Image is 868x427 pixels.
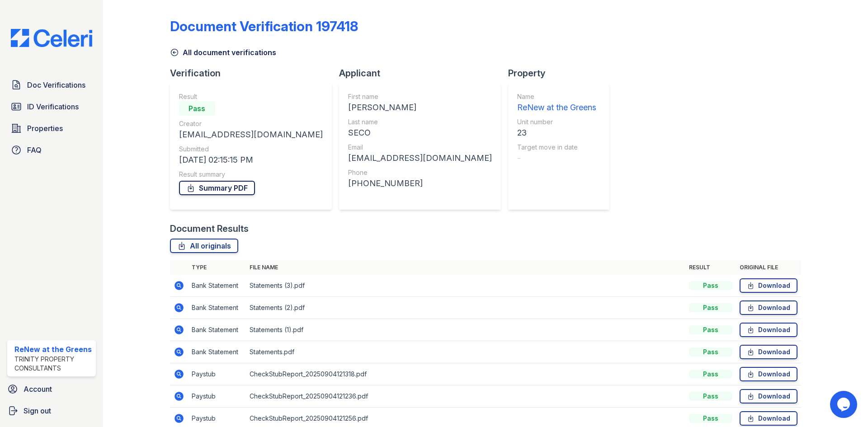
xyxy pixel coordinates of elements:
div: Result summary [179,170,323,179]
a: Download [740,300,797,315]
a: All document verifications [170,47,276,58]
td: Statements.pdf [246,341,685,363]
td: Statements (2).pdf [246,297,685,319]
iframe: chat widget [830,391,859,418]
a: Doc Verifications [7,76,96,94]
td: CheckStubReport_20250904121318.pdf [246,363,685,385]
a: ID Verifications [7,98,96,116]
a: Download [740,411,797,426]
div: Creator [179,119,323,128]
div: Submitted [179,145,323,154]
div: [DATE] 02:15:15 PM [179,154,323,166]
a: Download [740,345,797,359]
a: Name ReNew at the Greens [517,92,596,114]
a: Summary PDF [179,181,255,195]
td: Bank Statement [188,297,246,319]
div: Property [508,67,617,80]
td: Bank Statement [188,275,246,297]
div: Document Results [170,222,249,235]
a: Download [740,278,797,293]
div: Pass [689,281,732,290]
a: All originals [170,239,238,253]
span: Account [24,384,52,394]
div: First name [348,92,492,101]
div: Email [348,143,492,152]
div: Pass [689,414,732,423]
td: CheckStubReport_20250904121236.pdf [246,385,685,408]
div: [EMAIL_ADDRESS][DOMAIN_NAME] [348,152,492,164]
a: Download [740,367,797,381]
a: Download [740,323,797,337]
a: Properties [7,119,96,137]
div: Result [179,92,323,101]
div: Pass [689,392,732,401]
th: Original file [736,260,801,275]
div: [EMAIL_ADDRESS][DOMAIN_NAME] [179,128,323,141]
div: 23 [517,127,596,139]
div: Pass [689,347,732,357]
th: Result [685,260,736,275]
td: Statements (3).pdf [246,275,685,297]
span: Sign out [24,405,51,416]
td: Bank Statement [188,319,246,341]
img: CE_Logo_Blue-a8612792a0a2168367f1c8372b55b34899dd931a85d93a1a3d3e32e68fde9ad4.png [4,29,99,47]
a: FAQ [7,141,96,159]
div: Pass [689,370,732,379]
span: Properties [27,123,63,134]
div: [PHONE_NUMBER] [348,177,492,190]
td: Bank Statement [188,341,246,363]
th: File name [246,260,685,275]
div: SECO [348,127,492,139]
div: Last name [348,117,492,127]
a: Account [4,380,99,398]
div: Name [517,92,596,101]
div: Pass [179,101,215,116]
a: Sign out [4,402,99,420]
div: Pass [689,325,732,334]
div: Applicant [339,67,508,80]
div: [PERSON_NAME] [348,101,492,114]
td: Statements (1).pdf [246,319,685,341]
span: ID Verifications [27,101,79,112]
span: Doc Verifications [27,80,85,90]
div: Trinity Property Consultants [14,355,92,373]
a: Download [740,389,797,404]
div: ReNew at the Greens [14,344,92,355]
div: - [517,152,596,164]
div: Target move in date [517,143,596,152]
td: Paystub [188,385,246,408]
div: Unit number [517,117,596,127]
div: Pass [689,303,732,312]
th: Type [188,260,246,275]
div: Verification [170,67,339,80]
span: FAQ [27,145,42,155]
div: ReNew at the Greens [517,101,596,114]
div: Document Verification 197418 [170,18,358,34]
td: Paystub [188,363,246,385]
div: Phone [348,168,492,177]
